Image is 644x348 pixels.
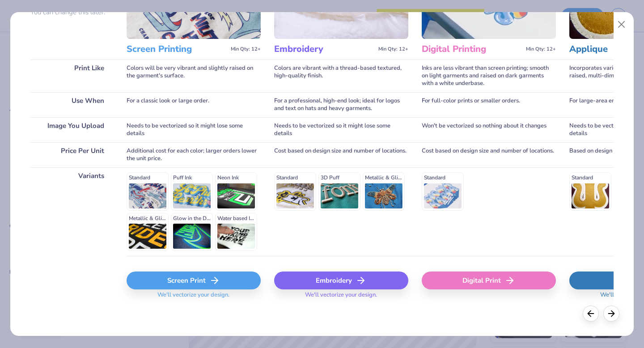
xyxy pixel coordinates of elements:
[274,43,375,55] h3: Embroidery
[613,16,630,33] button: Close
[127,43,227,55] h3: Screen Printing
[422,92,556,117] div: For full-color prints or smaller orders.
[127,142,261,167] div: Additional cost for each color; larger orders lower the unit price.
[422,59,556,92] div: Inks are less vibrant than screen printing; smooth on light garments and raised on dark garments ...
[274,117,408,142] div: Needs to be vectorized so it might lose some details
[422,117,556,142] div: Won't be vectorized so nothing about it changes
[274,92,408,117] div: For a professional, high-end look; ideal for logos and text on hats and heavy garments.
[30,142,113,167] div: Price Per Unit
[274,142,408,167] div: Cost based on design size and number of locations.
[274,59,408,92] div: Colors are vibrant with a thread-based textured, high-quality finish.
[30,117,113,142] div: Image You Upload
[422,43,522,55] h3: Digital Printing
[378,46,408,52] span: Min Qty: 12+
[301,291,381,304] span: We'll vectorize your design.
[154,291,233,304] span: We'll vectorize your design.
[274,272,408,289] div: Embroidery
[526,46,556,52] span: Min Qty: 12+
[422,272,556,289] div: Digital Print
[231,46,261,52] span: Min Qty: 12+
[127,59,261,92] div: Colors will be very vibrant and slightly raised on the garment's surface.
[30,8,113,16] p: You can change this later.
[30,167,113,256] div: Variants
[127,272,261,289] div: Screen Print
[30,92,113,117] div: Use When
[127,117,261,142] div: Needs to be vectorized so it might lose some details
[30,59,113,92] div: Print Like
[127,92,261,117] div: For a classic look or large order.
[422,142,556,167] div: Cost based on design size and number of locations.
